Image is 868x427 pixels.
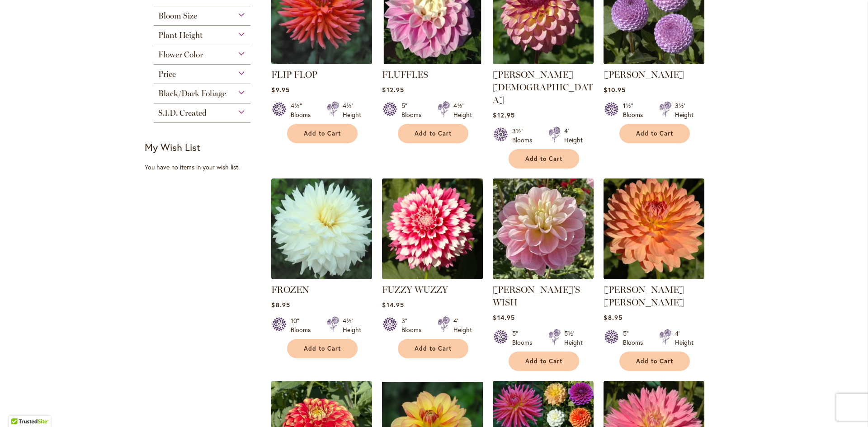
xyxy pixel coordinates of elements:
[509,149,579,169] button: Add to Cart
[604,85,625,94] span: $10.95
[493,57,594,66] a: FOXY LADY
[604,69,684,80] a: [PERSON_NAME]
[401,316,427,334] div: 3" Blooms
[401,101,427,119] div: 5" Blooms
[398,124,468,143] button: Add to Cart
[493,313,514,322] span: $14.95
[7,395,32,420] iframe: Launch Accessibility Center
[493,178,594,279] img: Gabbie's Wish
[158,108,207,118] span: S.I.D. Created
[271,57,372,66] a: FLIP FLOP
[636,130,673,137] span: Add to Cart
[604,57,704,66] a: FRANK HOLMES
[382,300,404,309] span: $14.95
[623,101,648,119] div: 1½" Blooms
[493,284,580,308] a: [PERSON_NAME]'S WISH
[158,11,197,21] span: Bloom Size
[380,176,486,282] img: FUZZY WUZZY
[619,124,690,143] button: Add to Cart
[382,272,483,281] a: FUZZY WUZZY
[271,284,309,295] a: FROZEN
[636,357,673,365] span: Add to Cart
[271,300,290,309] span: $8.95
[291,316,316,334] div: 10" Blooms
[604,284,684,308] a: [PERSON_NAME] [PERSON_NAME]
[291,101,316,119] div: 4½" Blooms
[145,163,265,172] div: You have no items in your wish list.
[343,101,361,119] div: 4½' Height
[271,272,372,281] a: Frozen
[493,272,594,281] a: Gabbie's Wish
[509,352,579,371] button: Add to Cart
[382,57,483,66] a: FLUFFLES
[604,272,704,281] a: GABRIELLE MARIE
[604,313,622,322] span: $8.95
[158,69,176,79] span: Price
[564,329,583,347] div: 5½' Height
[382,69,428,80] a: FLUFFLES
[604,178,704,279] img: GABRIELLE MARIE
[287,124,358,143] button: Add to Cart
[512,127,538,145] div: 3½" Blooms
[382,284,448,295] a: FUZZY WUZZY
[623,329,648,347] div: 5" Blooms
[382,85,404,94] span: $12.95
[271,85,289,94] span: $9.95
[564,127,583,145] div: 4' Height
[304,345,341,352] span: Add to Cart
[619,352,690,371] button: Add to Cart
[158,89,226,99] span: Black/Dark Foliage
[675,101,693,119] div: 3½' Height
[304,130,341,137] span: Add to Cart
[453,101,472,119] div: 4½' Height
[398,339,468,358] button: Add to Cart
[525,155,562,163] span: Add to Cart
[525,357,562,365] span: Add to Cart
[415,345,452,352] span: Add to Cart
[158,30,203,40] span: Plant Height
[271,69,317,80] a: FLIP FLOP
[158,50,203,60] span: Flower Color
[512,329,538,347] div: 5" Blooms
[415,130,452,137] span: Add to Cart
[343,316,361,334] div: 4½' Height
[271,178,372,279] img: Frozen
[287,339,358,358] button: Add to Cart
[145,141,200,154] strong: My Wish List
[493,69,593,105] a: [PERSON_NAME][DEMOGRAPHIC_DATA]
[453,316,472,334] div: 4' Height
[493,111,514,119] span: $12.95
[675,329,693,347] div: 4' Height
